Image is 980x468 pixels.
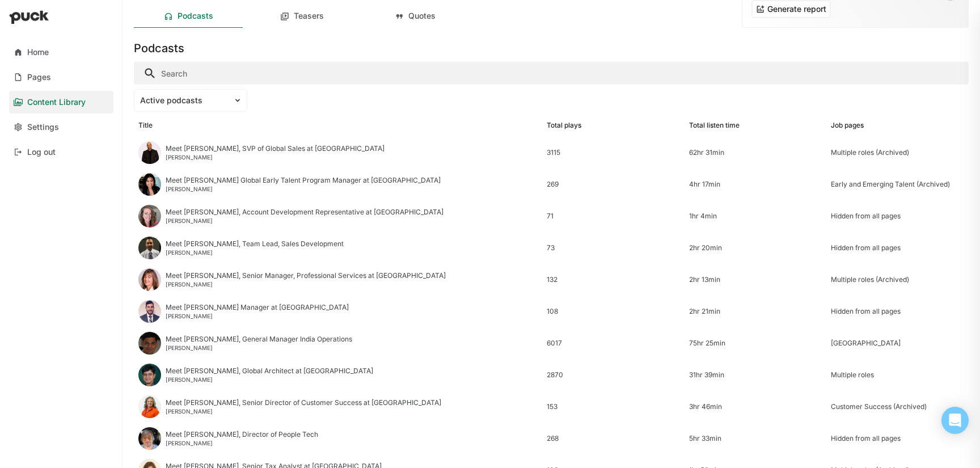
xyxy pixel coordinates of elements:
div: Quotes [408,11,436,21]
div: Meet [PERSON_NAME], Senior Director of Customer Success at [GEOGRAPHIC_DATA] [166,399,441,407]
div: 132 [547,276,680,284]
div: 2hr 20min [689,244,822,252]
div: [PERSON_NAME] [166,313,349,319]
div: [PERSON_NAME] [166,185,441,192]
div: Hidden from all pages [831,435,964,442]
div: [PERSON_NAME] [166,408,441,415]
div: 268 [547,435,680,442]
div: Early and Emerging Talent (Archived) [831,180,964,188]
a: Pages [9,66,113,88]
div: 153 [547,403,680,411]
div: [PERSON_NAME] [166,281,446,288]
div: [PERSON_NAME] [166,440,318,446]
div: Meet [PERSON_NAME], Senior Manager, Professional Services at [GEOGRAPHIC_DATA] [166,272,446,280]
div: 2870 [547,371,680,379]
div: Multiple roles (Archived) [831,149,964,157]
div: Meet [PERSON_NAME], Team Lead, Sales Development [166,240,344,248]
div: 108 [547,307,680,315]
div: Settings [27,123,59,132]
div: 2hr 21min [689,307,822,315]
div: Pages [27,73,51,82]
div: 71 [547,212,680,220]
div: Hidden from all pages [831,244,964,252]
div: Total plays [547,121,581,129]
input: Search [134,62,969,85]
div: Multiple roles (Archived) [831,276,964,284]
a: Home [9,41,113,64]
div: [GEOGRAPHIC_DATA] [831,339,964,347]
div: 3hr 46min [689,403,822,411]
div: Job pages [831,121,864,129]
div: 73 [547,244,680,252]
div: Content Library [27,98,86,107]
div: [PERSON_NAME] [166,154,385,161]
div: 1hr 4min [689,212,822,220]
div: Teasers [294,11,324,21]
div: 75hr 25min [689,339,822,347]
div: Home [27,48,49,57]
div: Meet [PERSON_NAME], Account Development Representative at [GEOGRAPHIC_DATA] [166,208,443,216]
a: Settings [9,116,113,138]
div: Hidden from all pages [831,212,964,220]
div: Meet [PERSON_NAME] Global Early Talent Program Manager at [GEOGRAPHIC_DATA] [166,176,441,184]
div: [PERSON_NAME] [166,217,443,224]
div: Meet [PERSON_NAME], Global Architect at [GEOGRAPHIC_DATA] [166,367,373,375]
div: Podcasts [178,11,213,21]
div: Customer Success (Archived) [831,403,964,411]
a: Content Library [9,91,113,113]
div: 3115 [547,149,680,157]
div: 31hr 39min [689,371,822,379]
div: Multiple roles [831,371,964,379]
div: Meet [PERSON_NAME] Manager at [GEOGRAPHIC_DATA] [166,303,349,311]
div: Hidden from all pages [831,307,964,315]
div: [PERSON_NAME] [166,249,344,256]
div: 269 [547,180,680,188]
div: 62hr 31min [689,149,822,157]
h3: Podcasts [134,41,184,55]
div: 4hr 17min [689,180,822,188]
div: 5hr 33min [689,435,822,442]
div: Title [138,121,153,129]
div: 2hr 13min [689,276,822,284]
div: [PERSON_NAME] [166,344,352,351]
div: Total listen time [689,121,740,129]
div: Meet [PERSON_NAME], SVP of Global Sales at [GEOGRAPHIC_DATA] [166,145,385,153]
div: Open Intercom Messenger [941,407,969,434]
div: Meet [PERSON_NAME], General Manager India Operations [166,335,352,343]
div: 6017 [547,339,680,347]
div: Meet [PERSON_NAME], Director of People Tech [166,431,318,439]
div: [PERSON_NAME] [166,376,373,383]
div: Log out [27,147,56,157]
